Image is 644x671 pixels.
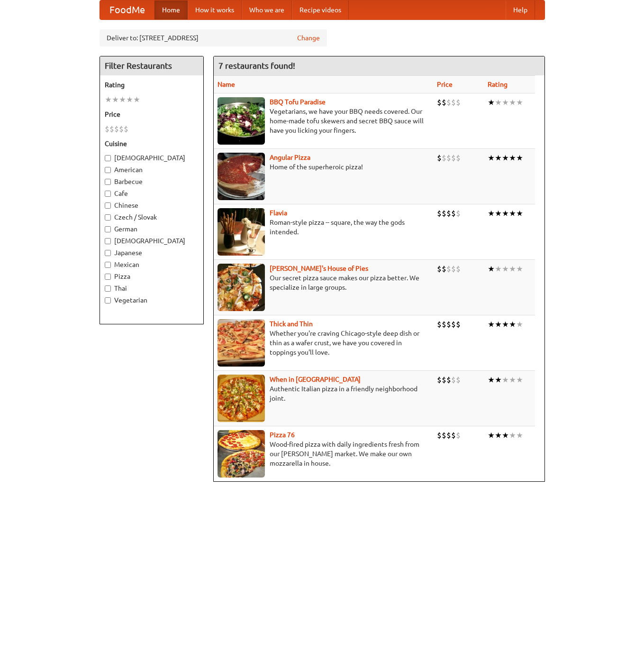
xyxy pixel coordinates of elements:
[105,110,199,119] h5: Price
[456,97,461,108] li: $
[105,177,199,186] label: Barbecue
[437,208,442,219] li: $
[442,208,446,219] li: $
[446,375,451,385] li: $
[495,97,502,108] li: ★
[124,124,128,134] li: $
[105,284,199,293] label: Thai
[105,201,199,210] label: Chinese
[218,375,265,422] img: wheninrome.jpg
[297,33,320,43] a: Change
[105,153,199,163] label: [DEMOGRAPHIC_DATA]
[100,56,203,75] h4: Filter Restaurants
[105,165,199,175] label: American
[112,94,119,105] li: ★
[495,375,502,385] li: ★
[218,319,265,367] img: thick.jpg
[488,153,495,163] li: ★
[105,224,199,234] label: German
[105,191,111,197] input: Cafe
[270,154,310,161] a: Angular Pizza
[446,430,451,441] li: $
[442,264,446,274] li: $
[437,153,442,163] li: $
[442,153,446,163] li: $
[516,430,523,441] li: ★
[495,430,502,441] li: ★
[446,264,451,274] li: $
[105,94,112,105] li: ★
[119,124,124,134] li: $
[105,179,111,185] input: Barbecue
[502,430,509,441] li: ★
[270,265,368,272] a: [PERSON_NAME]'s House of Pies
[506,0,535,19] a: Help
[456,430,461,441] li: $
[105,139,199,148] h5: Cuisine
[516,97,523,108] li: ★
[154,0,188,19] a: Home
[437,319,442,330] li: $
[105,236,199,246] label: [DEMOGRAPHIC_DATA]
[105,214,111,221] input: Czech / Slovak
[451,97,456,108] li: $
[270,209,287,217] a: Flavia
[502,153,509,163] li: ★
[509,264,516,274] li: ★
[105,262,111,268] input: Mexican
[437,97,442,108] li: $
[488,375,495,385] li: ★
[105,248,199,257] label: Japanese
[218,153,265,200] img: angular.jpg
[488,208,495,219] li: ★
[105,202,111,209] input: Chinese
[218,162,430,172] p: Home of the superheroic pizza!
[105,295,199,305] label: Vegetarian
[270,320,313,328] a: Thick and Thin
[446,97,451,108] li: $
[509,319,516,330] li: ★
[437,264,442,274] li: $
[270,98,326,106] a: BBQ Tofu Paradise
[451,430,456,441] li: $
[218,97,265,145] img: tofuparadise.jpg
[451,264,456,274] li: $
[446,208,451,219] li: $
[218,440,430,468] p: Wood-fired pizza with daily ingredients fresh from our [PERSON_NAME] market. We make our own mozz...
[495,153,502,163] li: ★
[270,431,295,439] a: Pizza 76
[456,264,461,274] li: $
[451,153,456,163] li: $
[109,124,114,134] li: $
[105,189,199,198] label: Cafe
[509,153,516,163] li: ★
[502,208,509,219] li: ★
[188,0,242,19] a: How it works
[105,274,111,280] input: Pizza
[218,430,265,478] img: pizza76.jpg
[218,61,295,70] ng-pluralize: 7 restaurants found!
[509,375,516,385] li: ★
[105,297,111,303] input: Vegetarian
[442,319,446,330] li: $
[495,264,502,274] li: ★
[105,124,109,134] li: $
[437,81,453,88] a: Price
[119,94,126,105] li: ★
[105,272,199,281] label: Pizza
[218,384,430,403] p: Authentic Italian pizza in a friendly neighborhood joint.
[451,208,456,219] li: $
[509,208,516,219] li: ★
[516,208,523,219] li: ★
[105,238,111,244] input: [DEMOGRAPHIC_DATA]
[516,375,523,385] li: ★
[126,94,133,105] li: ★
[114,124,119,134] li: $
[218,264,265,311] img: luigis.jpg
[218,273,430,292] p: Our secret pizza sauce makes our pizza better. We specialize in large groups.
[516,319,523,330] li: ★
